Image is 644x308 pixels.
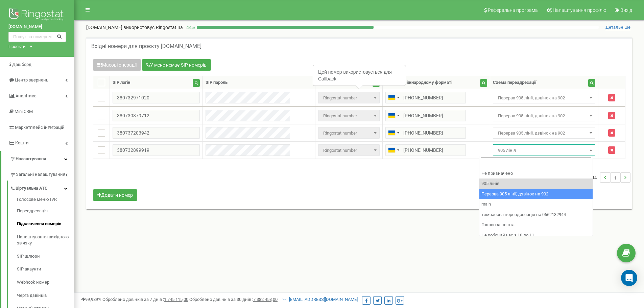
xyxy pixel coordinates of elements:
[495,146,593,155] span: 905 лінія
[385,92,466,103] input: 050 123 4567
[91,43,201,49] h5: Вхідні номери для проєкту [DOMAIN_NAME]
[320,128,377,138] span: Ringostat number
[493,144,596,156] span: 905 лінія
[8,7,66,24] img: Ringostat logo
[15,109,33,114] span: Mini CRM
[620,7,632,13] span: Вихід
[386,92,401,103] div: Telephone country code
[17,289,74,302] a: Черга дзвінків
[15,125,65,130] span: Маркетплейс інтеграцій
[17,196,74,205] a: Голосове меню IVR
[320,146,377,155] span: Ringostat number
[17,217,74,231] a: Підключення номерів
[102,297,188,302] span: Оброблено дзвінків за 7 днів :
[183,24,197,31] p: 44 %
[318,127,379,139] span: Ringostat number
[17,231,74,250] a: Налаштування вихідного зв’язку
[386,145,401,156] div: Telephone country code
[320,93,377,103] span: Ringostat number
[479,179,593,189] li: 905 лінія
[81,297,101,302] span: 99,989%
[8,24,66,30] a: [DOMAIN_NAME]
[610,172,620,183] li: 1
[17,276,74,289] a: Webhook номер
[493,79,536,86] div: Схема переадресації
[189,297,278,302] span: Оброблено дзвінків за 30 днів :
[621,270,637,286] div: Open Intercom Messenger
[282,297,358,302] a: [EMAIL_ADDRESS][DOMAIN_NAME]
[93,59,141,71] button: Масові операції
[164,297,188,302] u: 1 745 115,00
[320,111,377,121] span: Ringostat number
[16,171,65,178] span: Загальні налаштування
[16,185,48,192] span: Віртуальна АТС
[17,263,74,276] a: SIP акаунти
[479,220,593,230] li: Голосова пошта
[385,110,466,121] input: 050 123 4567
[8,44,26,50] div: Проєкти
[385,144,466,156] input: 050 123 4567
[10,167,74,181] a: Загальні налаштування
[318,144,379,156] span: Ringostat number
[1,151,74,167] a: Налаштування
[493,110,596,121] span: Перерва 905 лінії, дзвінок на 902
[17,205,74,218] a: Переадресація
[386,127,401,138] div: Telephone country code
[15,140,29,145] span: Кошти
[313,66,405,85] div: Цей номер використовується для Callback
[479,199,593,210] li: main
[493,92,596,103] span: Перерва 905 лінії, дзвінок на 902
[203,76,315,89] th: SIP пароль
[113,79,130,86] div: SIP логін
[16,156,46,161] span: Налаштування
[17,250,74,263] a: SIP шлюзи
[15,77,48,82] span: Центр звернень
[479,168,593,179] li: Не призначено
[493,127,596,139] span: Перерва 905 лінії, дзвінок на 902
[488,7,538,13] span: Реферальна програма
[553,7,606,13] span: Налаштування профілю
[12,62,31,67] span: Дашборд
[385,79,452,86] div: Номер у міжнародному форматі
[86,24,183,31] p: [DOMAIN_NAME]
[142,59,211,71] button: У мене немає SIP номерів
[479,189,593,199] li: Перерва 905 лінії, дзвінок на 902
[318,110,379,121] span: Ringostat number
[123,25,183,30] span: використовує Ringostat на
[253,297,278,302] u: 7 382 453,00
[495,128,593,138] span: Перерва 905 лінії, дзвінок на 902
[10,181,74,194] a: Віртуальна АТС
[385,127,466,139] input: 050 123 4567
[8,32,66,42] input: Пошук за номером
[479,210,593,220] li: тимчасова переадресація на 0662132944
[495,111,593,121] span: Перерва 905 лінії, дзвінок на 902
[16,93,37,98] span: Аналiтика
[318,92,379,103] span: Ringostat number
[386,110,401,121] div: Telephone country code
[584,166,630,189] nav: ...
[495,93,593,103] span: Перерва 905 лінії, дзвінок на 902
[93,189,137,201] button: Додати номер
[605,25,630,30] span: Детальніше
[479,230,593,241] li: Не робочий час з 10 до 11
